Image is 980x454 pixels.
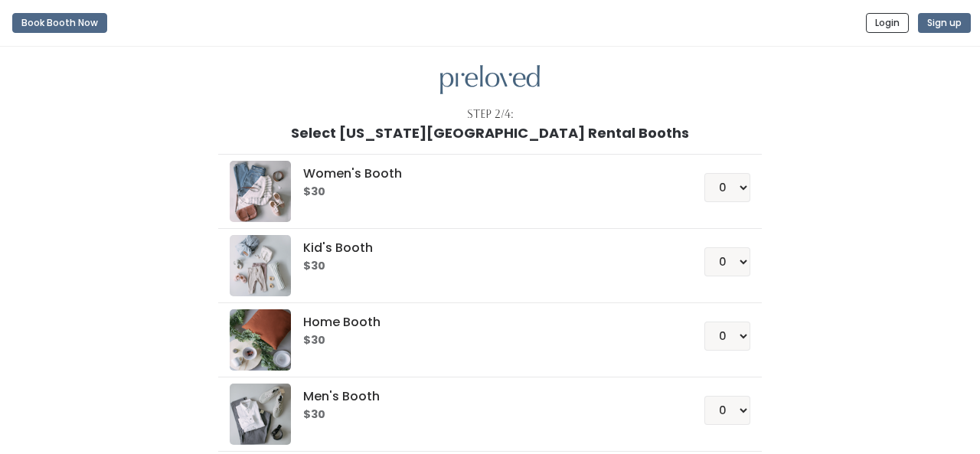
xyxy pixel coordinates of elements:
[303,241,667,255] h5: Kid's Booth
[291,126,689,141] h1: Select [US_STATE][GEOGRAPHIC_DATA] Rental Booths
[230,161,291,222] img: preloved logo
[440,65,540,95] img: preloved logo
[303,186,667,198] h6: $30
[866,13,909,33] button: Login
[230,309,291,371] img: preloved logo
[467,106,514,122] div: Step 2/4:
[12,13,107,33] button: Book Booth Now
[230,235,291,296] img: preloved logo
[230,384,291,445] img: preloved logo
[303,390,667,403] h5: Men's Booth
[918,13,971,33] button: Sign up
[303,167,667,181] h5: Women's Booth
[303,409,667,421] h6: $30
[12,6,107,40] a: Book Booth Now
[303,260,667,273] h6: $30
[303,315,667,329] h5: Home Booth
[303,335,667,347] h6: $30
